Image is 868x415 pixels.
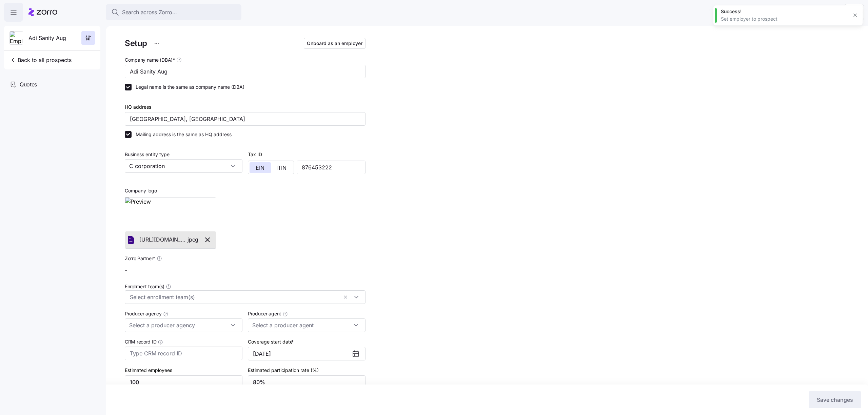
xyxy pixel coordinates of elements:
label: Business entity type [125,151,170,158]
span: Company name (DBA) * [125,57,175,63]
h1: Setup [125,38,147,48]
span: Company logo [125,187,157,194]
input: Type the HQ address [125,112,366,126]
img: Employer logo [10,32,23,45]
label: Estimated employees [125,367,172,374]
label: Tax ID [248,151,262,158]
span: Producer agent [248,310,281,317]
label: Estimated participation rate (%) [248,367,319,374]
button: Back to all prospects [7,53,74,67]
span: EIN [256,165,264,170]
button: Onboard as an employer [304,38,366,49]
div: Success! [721,8,848,15]
span: Zorro Partner * [125,255,155,262]
span: jpeg [188,235,198,244]
input: Select a producer agent [248,318,366,332]
span: Save changes [817,396,853,404]
span: ITIN [276,165,287,170]
button: Search across Zorro... [106,4,241,20]
span: Adi Sanity Aug [28,34,66,42]
button: Save changes [809,391,861,408]
input: Select a producer agency [125,318,242,332]
span: Enrollment team(s) [125,283,164,290]
div: Set employer to prospect [721,16,848,22]
span: Producer agency [125,310,162,317]
span: Onboard as an employer [307,40,362,47]
input: Type EIN number [297,161,366,174]
button: [DATE] [248,347,366,360]
label: Mailing address is the same as HQ address [132,131,232,138]
label: Legal name is the same as company name (DBA) [132,84,244,90]
span: [URL][DOMAIN_NAME]. [139,235,188,244]
img: Preview [125,198,216,231]
input: Enter total employees [125,375,242,389]
span: Quotes [20,80,37,89]
a: Quotes [4,75,100,94]
span: Back to all prospects [9,56,72,64]
input: Select enrollment team(s) [130,293,338,302]
input: Business entity type [125,159,242,173]
input: Type CRM record ID [125,347,242,360]
label: HQ address [125,103,151,111]
span: CRM record ID [125,338,156,345]
input: Enter percent enrolled [248,375,366,389]
label: Coverage start date [248,338,295,346]
input: Type company name [125,65,366,78]
span: Search across Zorro... [122,8,177,17]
